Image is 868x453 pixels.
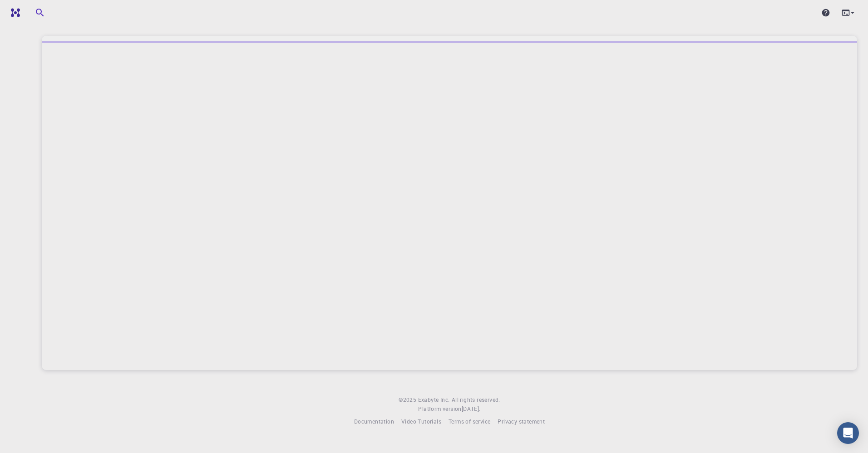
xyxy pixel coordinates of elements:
span: Video Tutorials [401,418,441,425]
span: [DATE] . [462,405,481,412]
span: Exabyte Inc. [418,396,450,403]
span: Terms of service [449,418,490,425]
a: Terms of service [449,417,490,426]
span: Documentation [354,418,394,425]
a: Video Tutorials [401,417,441,426]
span: All rights reserved. [452,395,500,405]
a: Exabyte Inc. [418,395,450,405]
div: Open Intercom Messenger [837,422,859,444]
span: Platform version [418,405,461,414]
span: Privacy statement [498,418,545,425]
img: logo [7,8,20,17]
a: [DATE]. [462,405,481,414]
span: © 2025 [399,395,418,405]
a: Documentation [354,417,394,426]
a: Privacy statement [498,417,545,426]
